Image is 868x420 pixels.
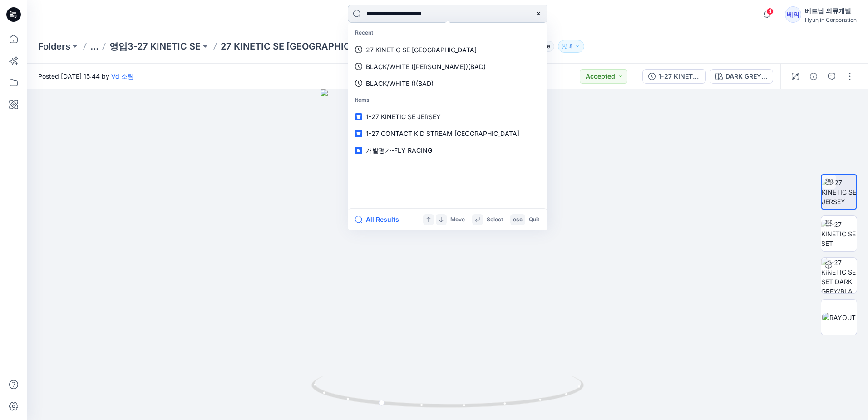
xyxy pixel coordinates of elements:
[350,125,546,142] a: 1-27 CONTACT KID STREAM [GEOGRAPHIC_DATA]
[450,215,465,225] p: Move
[822,313,856,322] img: RAYOUT
[569,41,573,51] p: 8
[38,40,70,53] a: Folders
[821,220,857,248] img: 1-27 KINETIC SE SET
[366,130,519,137] span: 1-27 CONTACT KID STREAM [GEOGRAPHIC_DATA]
[111,72,134,80] a: Vd 소팀
[221,40,381,53] a: 27 KINETIC SE [GEOGRAPHIC_DATA]
[785,6,801,23] div: 베의
[822,178,856,206] img: 1-27 KINETIC SE JERSEY
[642,69,706,84] button: 1-27 KINETIC SE SET
[366,62,486,71] p: BLACK/WHITE (WEBB)(BAD)
[513,215,523,225] p: esc
[806,69,821,84] button: Details
[350,92,546,109] p: Items
[558,40,584,53] button: 8
[350,41,546,58] a: 27 KINETIC SE [GEOGRAPHIC_DATA]
[821,258,857,293] img: 1-27 KINETIC SE SET DARK GREY/BLACK
[805,5,857,16] div: 베트남 의류개발
[766,8,774,15] span: 4
[38,71,134,81] span: Posted [DATE] 15:44 by
[366,146,432,154] span: 개발평가-FLY RACING
[350,75,546,92] a: BLACK/WHITE ()(BAD)
[710,69,773,84] button: DARK GREY/BLACK
[658,71,700,81] div: 1-27 KINETIC SE SET
[529,215,539,225] p: Quit
[350,108,546,125] a: 1-27 KINETIC SE JERSEY
[350,58,546,75] a: BLACK/WHITE ([PERSON_NAME])(BAD)
[366,45,477,55] p: 27 KINETIC SE JERSEY
[805,16,857,23] div: Hyunjin Corporation
[90,40,99,53] button: ...
[487,215,503,225] p: Select
[109,40,201,53] a: 영업3-27 KINETIC SE
[350,25,546,41] p: Recent
[350,142,546,159] a: 개발평가-FLY RACING
[366,113,441,120] span: 1-27 KINETIC SE JERSEY
[725,71,767,81] div: DARK GREY/BLACK
[366,79,434,88] p: BLACK/WHITE ()(BAD)
[355,214,405,225] button: All Results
